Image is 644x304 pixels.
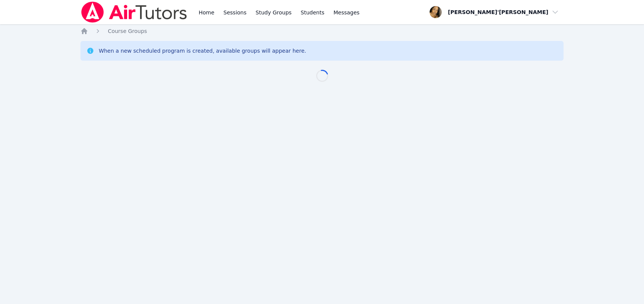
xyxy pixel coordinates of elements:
[99,47,306,55] div: When a new scheduled program is created, available groups will appear here.
[80,2,188,23] img: Air Tutors
[334,9,360,16] span: Messages
[80,27,564,35] nav: Breadcrumb
[108,28,147,34] span: Course Groups
[108,27,147,35] a: Course Groups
